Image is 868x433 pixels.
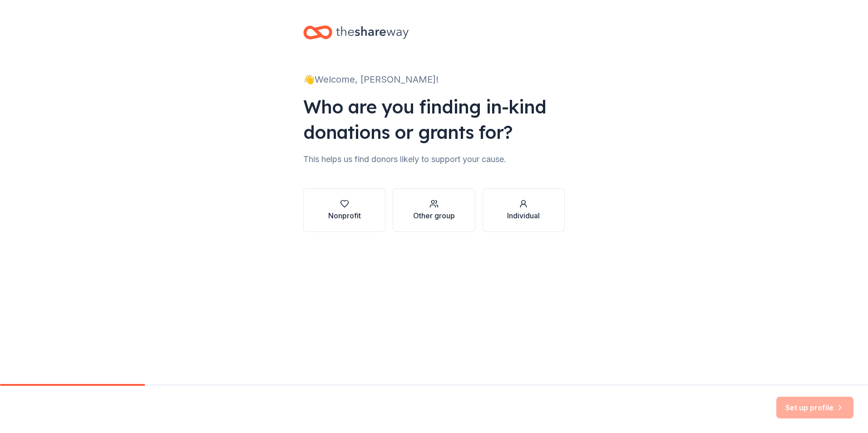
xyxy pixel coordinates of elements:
[328,210,361,221] div: Nonprofit
[483,188,565,232] button: Individual
[303,94,565,145] div: Who are you finding in-kind donations or grants for?
[393,188,475,232] button: Other group
[303,152,565,167] div: This helps us find donors likely to support your cause.
[303,188,385,232] button: Nonprofit
[507,210,540,221] div: Individual
[303,72,565,87] div: 👋 Welcome, [PERSON_NAME]!
[413,210,455,221] div: Other group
